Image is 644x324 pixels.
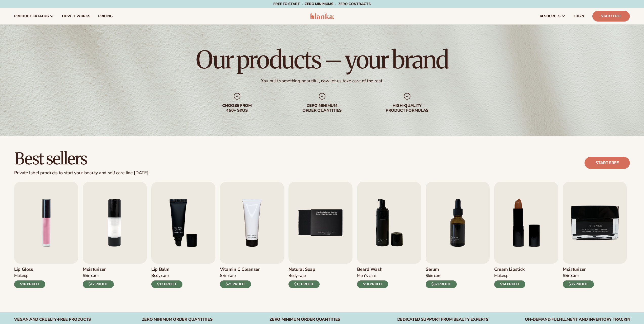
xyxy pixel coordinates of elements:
h3: Cream Lipstick [494,267,525,272]
h3: Beard Wash [357,267,388,272]
div: Body Care [288,273,320,278]
div: Skin Care [220,273,260,278]
div: Body Care [151,273,182,278]
a: resources [536,8,570,24]
a: Collagen and retinol serum. Serum Skin Care $32 PROFIT [426,182,490,288]
h3: Serum [426,267,457,272]
a: How It Works [58,8,94,24]
div: Dedicated Support From Beauty Experts [397,317,521,322]
h3: Lip Gloss [14,267,45,272]
span: product catalog [14,14,49,18]
div: $12 PROFIT [151,280,182,288]
a: Start Free [592,11,630,22]
h2: Best sellers [14,150,149,167]
h3: Lip Balm [151,267,182,272]
a: pricing [94,8,116,24]
div: $10 PROFIT [357,280,388,288]
div: Zero Minimum Order QuantitieS [269,317,393,322]
span: pricing [98,14,112,18]
div: $35 PROFIT [563,280,594,288]
div: $21 PROFIT [220,280,251,288]
div: Skin Care [563,273,594,278]
div: You built something beautiful, now let us take care of the rest. [261,78,383,84]
h3: Moisturizer [83,267,114,272]
a: Moisturizer. Moisturizer Skin Care $35 PROFIT [563,182,627,288]
span: resources [540,14,560,18]
img: logo [310,13,334,19]
div: $15 PROFIT [288,280,320,288]
a: Start free [585,157,630,169]
div: Zero Minimum Order QuantitieS [142,317,265,322]
div: $17 PROFIT [83,280,114,288]
div: Makeup [14,273,45,278]
a: Luxury cream lipstick. Cream Lipstick Makeup $14 PROFIT [494,182,558,288]
div: $16 PROFIT [14,280,45,288]
div: $14 PROFIT [494,280,525,288]
div: Men’s Care [357,273,388,278]
div: Zero minimum order quantities [290,103,355,113]
a: Smoothing lip balm. Lip Balm Body Care $12 PROFIT [151,182,215,288]
div: Choose from 450+ Skus [205,103,269,113]
a: Vitamin c cleanser. Vitamin C Cleanser Skin Care $21 PROFIT [220,182,284,288]
div: Skin Care [426,273,457,278]
h3: Vitamin C Cleanser [220,267,260,272]
span: How It Works [62,14,90,18]
div: Skin Care [83,273,114,278]
div: Makeup [494,273,525,278]
a: Pink lip gloss. Lip Gloss Makeup $16 PROFIT [14,182,78,288]
a: product catalog [10,8,58,24]
a: Nature bar of soap. Natural Soap Body Care $15 PROFIT [288,182,352,288]
span: LOGIN [574,14,584,18]
a: Foaming beard wash. Beard Wash Men’s Care $10 PROFIT [357,182,421,288]
a: LOGIN [570,8,588,24]
div: Vegan and Cruelty-Free Products [14,317,137,322]
span: Free to start · ZERO minimums · ZERO contracts [273,2,370,6]
h3: Moisturizer [563,267,594,272]
div: $32 PROFIT [426,280,457,288]
h1: Our products – your brand [196,48,448,72]
div: High-quality product formulas [375,103,440,113]
h3: Natural Soap [288,267,320,272]
a: Moisturizing lotion. Moisturizer Skin Care $17 PROFIT [83,182,147,288]
div: Private label products to start your beauty and self care line [DATE]. [14,170,149,176]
